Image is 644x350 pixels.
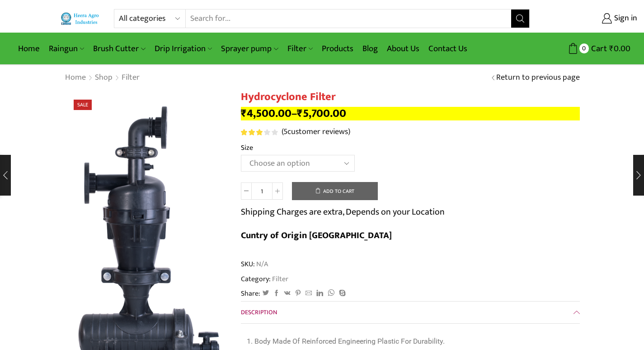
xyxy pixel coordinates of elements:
[283,38,317,59] a: Filter
[241,107,580,120] p: –
[609,42,630,56] bdi: 0.00
[150,38,216,59] a: Drip Irrigation
[241,274,288,284] span: Category:
[14,38,44,59] a: Home
[44,38,89,59] a: Raingun
[317,38,358,59] a: Products
[65,72,140,84] nav: Breadcrumb
[292,182,378,200] button: Add to cart
[94,72,113,84] a: Shop
[297,104,346,123] bdi: 5,700.00
[241,307,277,317] span: Description
[89,38,150,59] a: Brush Cutter
[216,38,282,59] a: Sprayer pump
[241,259,580,269] span: SKU:
[241,129,279,135] span: 5
[271,273,288,285] a: Filter
[241,129,277,135] div: Rated 3.20 out of 5
[282,126,350,138] a: (5customer reviews)
[255,259,268,269] span: N/A
[496,72,580,84] a: Return to previous page
[612,13,637,24] span: Sign in
[543,10,637,27] a: Sign in
[254,335,575,348] li: Body Made Of Reinforced Engineering Plastic For Durability.
[241,129,264,135] span: Rated out of 5 based on customer ratings
[74,100,92,110] span: Sale
[121,72,140,84] a: Filter
[241,104,291,123] bdi: 4,500.00
[511,10,529,28] button: Search button
[65,72,86,84] a: Home
[241,104,247,123] span: ₹
[609,42,614,56] span: ₹
[241,302,580,323] a: Description
[186,10,512,28] input: Search for...
[241,205,445,219] p: Shipping Charges are extra, Depends on your Location
[283,125,287,139] span: 5
[241,228,392,243] b: Cuntry of Origin [GEOGRAPHIC_DATA]
[579,43,589,53] span: 0
[589,43,607,55] span: Cart
[358,38,382,59] a: Blog
[382,38,424,59] a: About Us
[241,143,253,153] label: Size
[297,104,303,123] span: ₹
[252,182,272,200] input: Product quantity
[241,288,260,299] span: Share:
[539,40,630,57] a: 0 Cart ₹0.00
[241,91,580,104] h1: Hydrocyclone Filter
[424,38,472,59] a: Contact Us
